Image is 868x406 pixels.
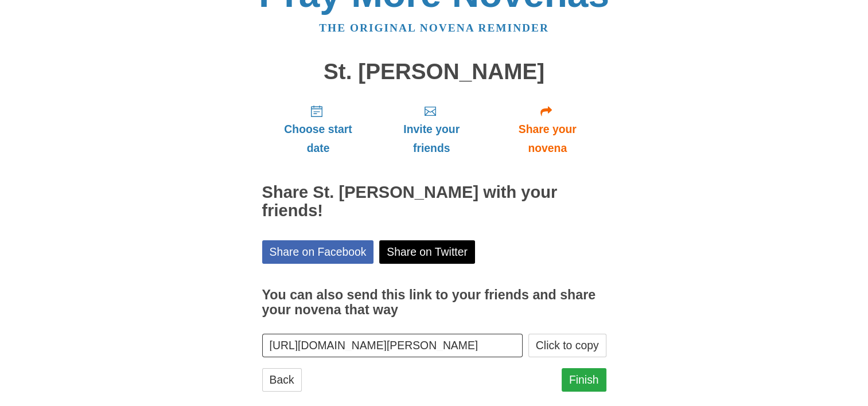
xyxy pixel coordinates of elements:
h1: St. [PERSON_NAME] [262,60,606,84]
a: Finish [562,368,606,392]
button: Click to copy [528,334,606,357]
a: Choose start date [262,95,375,163]
h2: Share St. [PERSON_NAME] with your friends! [262,184,606,220]
span: Choose start date [274,120,363,158]
a: Back [262,368,302,392]
h3: You can also send this link to your friends and share your novena that way [262,288,606,317]
a: The original novena reminder [319,22,549,34]
a: Share on Facebook [262,240,374,264]
a: Share on Twitter [379,240,475,264]
a: Share your novena [489,95,606,163]
span: Share your novena [500,120,595,158]
a: Invite your friends [374,95,488,163]
span: Invite your friends [386,120,477,158]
